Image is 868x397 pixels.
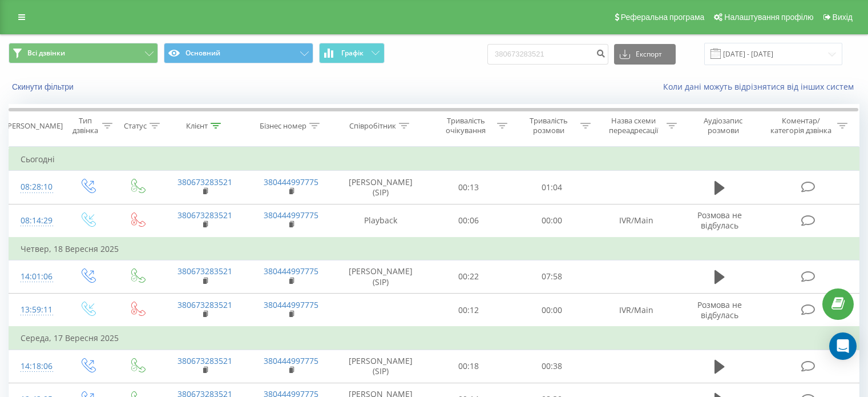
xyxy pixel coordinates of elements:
td: Середа, 17 Вересня 2025 [9,327,859,350]
span: Графік [341,49,364,57]
div: 14:18:06 [21,355,51,378]
td: 00:18 [427,350,510,383]
div: Бізнес номер [260,121,306,131]
div: Тривалість розмови [520,116,578,135]
div: Клієнт [186,121,208,131]
div: Коментар/категорія дзвінка [768,116,834,135]
div: Аудіозапис розмови [690,116,757,135]
div: Назва схеми переадресації [604,116,664,135]
span: Розмова не відбулась [697,210,742,231]
td: 01:04 [510,171,593,204]
input: Пошук за номером [487,44,608,65]
a: Коли дані можуть відрізнятися вiд інших систем [663,81,859,92]
a: 380444997775 [264,177,318,187]
span: Всі дзвінки [27,49,65,58]
button: Всі дзвінки [9,43,158,63]
div: 13:59:11 [21,299,51,321]
a: 380673283521 [177,210,232,220]
td: 00:22 [427,260,510,293]
button: Основний [164,43,313,63]
a: 380673283521 [177,266,232,276]
div: Тривалість очікування [438,116,495,135]
button: Графік [319,43,385,63]
a: 380444997775 [264,210,318,220]
td: [PERSON_NAME] (SIP) [334,171,427,204]
td: 00:12 [427,294,510,327]
div: Статус [124,121,147,131]
div: 14:01:06 [21,266,51,288]
a: 380444997775 [264,355,318,366]
td: 00:06 [427,204,510,238]
a: 380444997775 [264,266,318,276]
div: 08:28:10 [21,176,51,198]
td: [PERSON_NAME] (SIP) [334,350,427,383]
td: IVR/Main [593,204,679,238]
div: Тип дзвінка [72,116,99,135]
div: 08:14:29 [21,210,51,232]
td: 00:13 [427,171,510,204]
div: [PERSON_NAME] [5,121,63,131]
span: Вихід [833,13,853,22]
span: Розмова не відбулась [697,299,742,320]
td: Сьогодні [9,148,859,171]
td: 00:00 [510,294,593,327]
div: Співробітник [349,121,396,131]
td: Playback [334,204,427,238]
span: Реферальна програма [621,13,705,22]
a: 380673283521 [177,355,232,366]
button: Експорт [614,44,676,65]
a: 380444997775 [264,299,318,310]
td: IVR/Main [593,294,679,327]
button: Скинути фільтри [9,82,79,92]
a: 380673283521 [177,299,232,310]
span: Налаштування профілю [724,13,813,22]
td: 00:00 [510,204,593,238]
div: Open Intercom Messenger [829,332,857,360]
td: 07:58 [510,260,593,293]
td: [PERSON_NAME] (SIP) [334,260,427,293]
td: Четвер, 18 Вересня 2025 [9,238,859,260]
a: 380673283521 [177,177,232,187]
td: 00:38 [510,350,593,383]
